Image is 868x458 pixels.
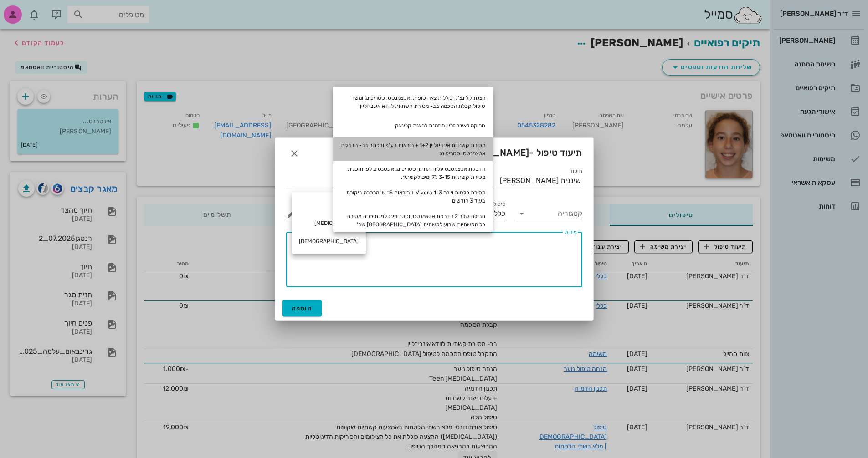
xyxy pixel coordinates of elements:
[565,229,577,236] label: פירוט
[493,201,505,208] label: טיפול
[440,173,582,188] div: תיעודשיננית [PERSON_NAME]
[473,209,490,218] span: (כללי)
[400,145,582,162] span: תיעוד טיפול -
[453,147,529,158] span: [PERSON_NAME]
[342,168,352,175] label: שעה
[292,305,313,312] span: הוספה
[282,300,322,316] button: הוספה
[416,147,453,158] span: (גיל )
[570,168,582,175] label: תיעוד
[420,147,438,158] span: 12.4
[286,208,297,219] button: מחיר ₪ appended action
[492,209,505,218] span: כללי
[335,201,352,208] label: מחיר ₪
[500,177,580,185] div: שיננית [PERSON_NAME]
[414,168,429,175] label: תאריך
